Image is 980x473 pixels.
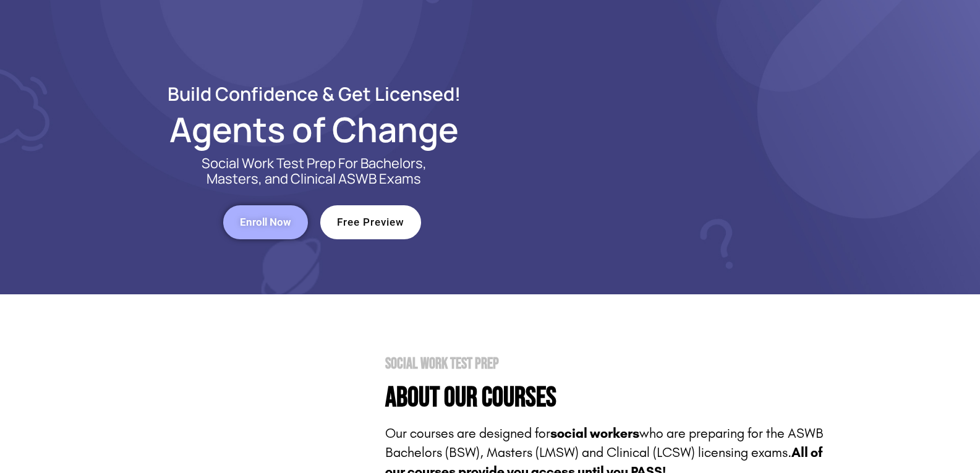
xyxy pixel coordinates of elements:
[138,115,490,143] h2: Agents of Change
[550,425,639,441] strong: social workers
[320,205,421,239] a: Free Preview
[187,156,441,187] p: Social Work Test Prep For Bachelors, Masters, and Clinical ASWB Exams
[385,384,842,412] h4: About Our Courses
[223,205,308,239] a: Enroll Now
[138,85,490,103] h2: Build Confidence & Get Licensed!
[337,217,404,228] span: Free Preview
[385,356,842,372] h1: Social Work Test Prep
[240,217,291,228] span: Enroll Now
